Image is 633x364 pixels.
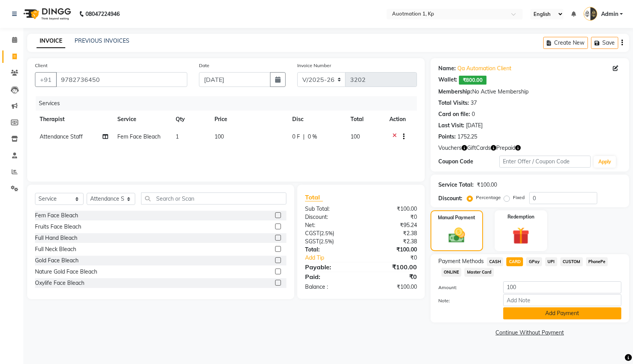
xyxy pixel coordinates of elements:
span: 0 F [292,133,300,141]
span: GPay [526,257,542,266]
div: Name: [438,64,456,73]
span: ₹800.00 [459,76,487,85]
label: Percentage [476,194,501,201]
input: Add Note [503,294,621,306]
div: ( ) [299,237,361,246]
div: 0 [472,110,475,118]
label: Client [35,62,47,69]
input: Search or Scan [141,192,286,205]
input: Enter Offer / Coupon Code [499,156,591,168]
div: Membership: [438,88,472,96]
th: Price [210,111,288,128]
div: Discount: [438,194,462,203]
th: Total [346,111,385,128]
div: ₹100.00 [361,262,423,272]
div: Card on file: [438,110,470,118]
th: Action [385,111,417,128]
span: SGST [305,238,319,245]
span: 2.5% [321,238,332,244]
label: Manual Payment [438,214,475,221]
div: Points: [438,133,456,141]
label: Amount: [432,284,497,291]
span: Payment Methods [438,257,484,265]
img: _gift.svg [507,225,535,246]
label: Redemption [507,213,534,220]
div: Paid: [299,272,361,281]
button: Save [591,37,618,49]
button: Create New [543,37,588,49]
label: Invoice Number [297,62,331,69]
button: Add Payment [503,307,621,319]
div: ₹100.00 [361,283,423,291]
span: | [303,133,305,141]
span: Fem Face Bleach [117,133,160,140]
div: [DATE] [466,121,483,130]
div: Coupon Code [438,158,499,166]
div: Services [36,96,423,111]
input: Search by Name/Mobile/Email/Code [56,72,187,87]
th: Therapist [35,111,113,128]
span: CASH [487,257,504,266]
div: ₹100.00 [361,246,423,254]
th: Service [113,111,171,128]
div: ₹0 [361,213,423,221]
img: _cash.svg [443,226,470,245]
img: Admin [584,7,597,21]
div: ₹95.24 [361,221,423,229]
span: PhonePe [586,257,608,266]
div: Sub Total: [299,205,361,213]
div: Total Visits: [438,99,469,107]
a: Add Tip [299,254,371,262]
div: ₹100.00 [477,181,497,189]
div: ₹2.38 [361,237,423,246]
div: ₹0 [361,272,423,281]
span: CGST [305,230,319,237]
div: Fem Face Bleach [35,211,78,220]
div: Gold Face Bleach [35,257,78,265]
span: Vouchers [438,144,462,152]
div: ₹0 [371,254,422,262]
label: Fixed [513,194,525,201]
a: Continue Without Payment [432,329,628,337]
span: 2.5% [321,230,333,236]
div: Total: [299,246,361,254]
label: Date [199,62,209,69]
div: No Active Membership [438,88,621,96]
span: Master Card [464,268,494,277]
span: CUSTOM [560,257,583,266]
span: 1 [176,133,179,140]
div: 1752.25 [457,133,477,141]
div: Oxylife Face Bleach [35,279,84,287]
div: Service Total: [438,181,474,189]
span: CARD [506,257,523,266]
button: +91 [35,72,57,87]
span: 100 [351,133,360,140]
a: Qa Automation Client [457,64,511,73]
div: Payable: [299,262,361,272]
div: Full Neck Bleach [35,245,76,253]
div: ₹100.00 [361,205,423,213]
a: INVOICE [37,34,65,48]
span: Admin [601,10,618,18]
span: ONLINE [441,268,462,277]
span: 100 [214,133,224,140]
label: Note: [432,297,497,304]
span: UPI [545,257,557,266]
div: Wallet: [438,76,457,85]
div: Balance : [299,283,361,291]
span: Prepaid [496,144,515,152]
div: ₹2.38 [361,229,423,237]
div: Discount: [299,213,361,221]
th: Disc [288,111,346,128]
span: 0 % [308,133,317,141]
div: Fruits Face Bleach [35,223,81,231]
div: Net: [299,221,361,229]
div: Last Visit: [438,121,464,130]
div: Full Hand Bleach [35,234,77,242]
span: Total [305,193,323,201]
span: GiftCards [467,144,491,152]
div: Nature Gold Face Bleach [35,268,97,276]
div: ( ) [299,229,361,237]
th: Qty [171,111,210,128]
span: Attendance Staff [40,133,83,140]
